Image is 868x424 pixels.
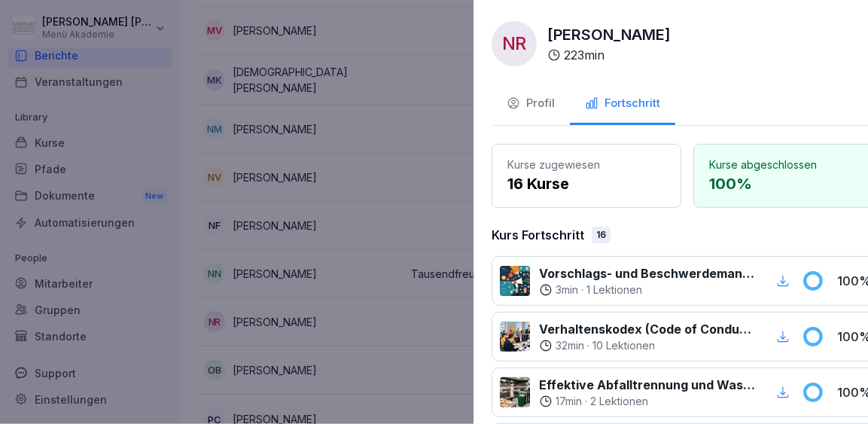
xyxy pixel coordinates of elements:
[492,21,537,66] div: NR
[492,84,570,125] button: Profil
[507,157,665,172] p: Kurse zugewiesen
[709,172,867,195] p: 100 %
[507,172,665,195] p: 16 Kurse
[590,394,648,409] p: 2 Lektionen
[556,282,578,297] p: 3 min
[556,338,584,353] p: 32 min
[539,320,755,338] p: Verhaltenskodex (Code of Conduct) Menü 2000
[492,226,584,244] p: Kurs Fortschritt
[539,282,755,297] div: ·
[539,394,755,409] div: ·
[585,95,660,112] div: Fortschritt
[709,157,867,172] p: Kurse abgeschlossen
[539,376,755,394] p: Effektive Abfalltrennung und Wastemanagement im Catering
[570,84,675,125] button: Fortschritt
[592,338,655,353] p: 10 Lektionen
[586,282,642,297] p: 1 Lektionen
[592,227,611,243] div: 16
[556,394,582,409] p: 17 min
[547,23,671,46] p: [PERSON_NAME]
[564,46,605,64] p: 223 min
[507,95,555,112] div: Profil
[539,264,755,282] p: Vorschlags- und Beschwerdemanagement bei Menü 2000
[539,338,755,353] div: ·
